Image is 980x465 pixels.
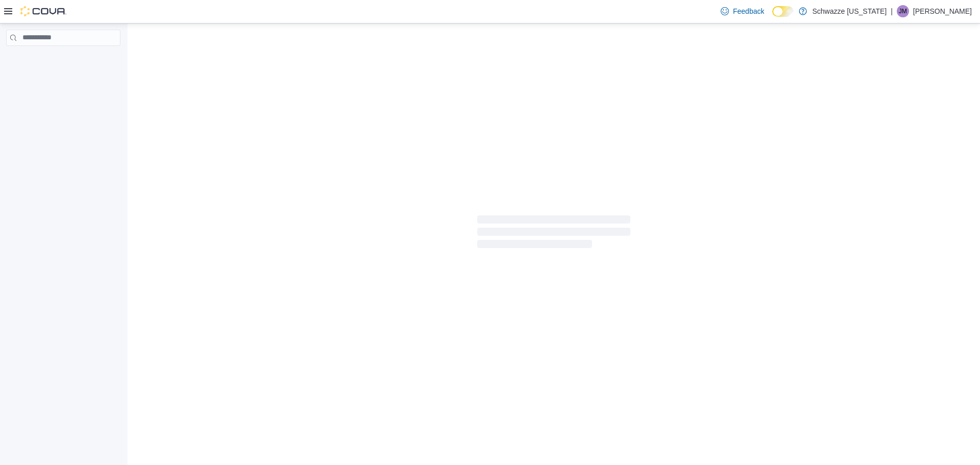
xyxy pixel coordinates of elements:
input: Dark Mode [772,6,794,17]
span: Feedback [733,6,764,16]
p: [PERSON_NAME] [913,5,972,17]
div: Justin Mehrer [897,5,909,17]
a: Feedback [717,1,768,21]
span: JM [899,5,907,17]
span: Dark Mode [772,17,773,17]
span: Loading [477,217,630,250]
img: Cova [20,6,66,16]
nav: Complex example [6,48,120,72]
p: | [891,5,893,17]
p: Schwazze [US_STATE] [812,5,887,17]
